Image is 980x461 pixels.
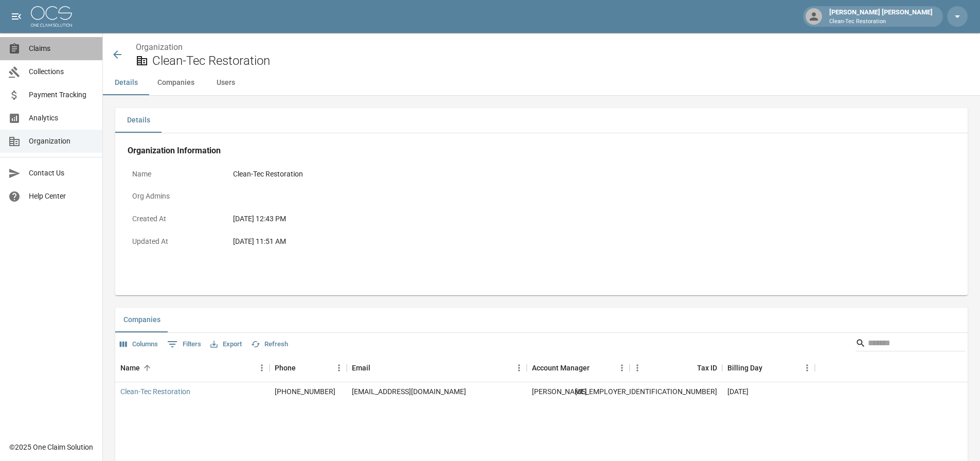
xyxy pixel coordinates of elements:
button: Sort [762,361,777,375]
button: Sort [683,361,697,375]
div: Email [347,353,527,382]
button: open drawer [6,6,27,27]
div: Name [120,353,140,382]
button: Show filters [165,336,204,352]
a: Organization [136,42,183,52]
button: Menu [331,360,347,376]
button: Sort [296,361,310,375]
button: Export [208,336,244,352]
nav: breadcrumb [136,41,959,54]
div: Email [352,353,370,382]
button: Details [115,108,162,133]
span: Contact Us [29,168,94,179]
div: related-list tabs [115,308,968,332]
div: [US_EMPLOYER_IDENTIFICATION_NUMBER] [630,382,722,401]
p: Org Admins [128,186,220,206]
div: Tax ID [630,353,722,382]
span: Claims [29,43,94,54]
button: Menu [254,360,270,376]
button: Companies [115,308,169,332]
div: 831-457-8666 [275,386,335,397]
button: Refresh [248,336,291,352]
span: Organization [29,136,94,147]
div: [DATE] 12:43 PM [233,214,516,224]
div: details tabs [115,108,968,133]
p: Updated At [128,232,220,252]
p: Name [128,164,220,184]
div: Billing Day [722,353,815,382]
h4: Organization Information [128,146,926,156]
p: Clean-Tec Restoration [829,17,933,26]
div: Jared Scorse [532,386,587,397]
div: Phone [270,353,347,382]
button: Menu [511,360,527,376]
p: Created At [128,209,220,229]
button: Select columns [117,336,161,352]
button: Sort [590,361,604,375]
span: Help Center [29,191,94,202]
div: Search [856,335,966,353]
span: Payment Tracking [29,90,94,100]
button: Menu [630,360,645,376]
span: Collections [29,66,94,77]
div: © 2025 One Claim Solution [9,442,93,452]
div: Name [115,353,270,382]
button: Sort [140,361,154,375]
div: Account Manager [532,353,590,382]
button: Details [103,70,149,95]
div: Billing Day [727,353,762,382]
div: Tax ID [697,353,717,382]
button: Users [203,70,249,95]
button: Sort [370,361,385,375]
div: [PERSON_NAME] [PERSON_NAME] [825,7,937,26]
img: ocs-logo-white-transparent.png [31,6,72,27]
button: Companies [149,70,203,95]
div: [DATE] 11:51 AM [233,236,516,247]
div: anchor tabs [103,70,980,95]
span: Analytics [29,113,94,123]
div: Account Manager [527,353,630,382]
div: Monday [727,386,749,397]
button: Menu [799,360,815,376]
div: Clean-Tec Restoration [233,169,516,180]
a: Clean-Tec Restoration [120,386,190,397]
h2: Clean-Tec Restoration [152,54,959,68]
button: Menu [614,360,630,376]
div: holland@ct-restoration.com [352,386,466,397]
div: Phone [275,353,296,382]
